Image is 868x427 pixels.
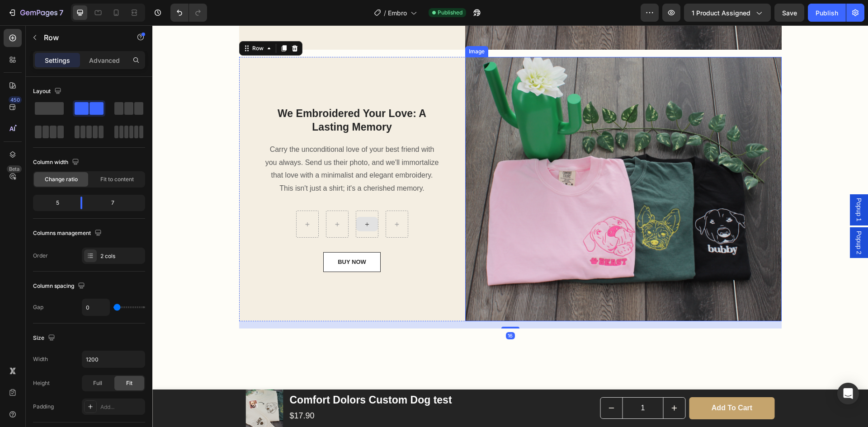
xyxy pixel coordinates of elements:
[98,19,113,27] div: Row
[438,9,462,17] span: Published
[559,378,600,388] div: Add to cart
[82,299,109,315] input: Auto
[684,4,771,22] button: 1 product assigned
[511,372,533,393] button: increment
[33,355,48,363] div: Width
[384,8,386,18] span: /
[33,252,48,260] div: Order
[45,175,78,183] span: Change ratio
[702,173,711,196] span: Popup 1
[470,372,511,393] input: quantity
[35,197,73,209] div: 5
[33,156,81,169] div: Column width
[100,252,143,260] div: 2 cols
[692,8,750,18] span: 1 product assigned
[90,197,143,209] div: 7
[837,383,859,404] div: Open Intercom Messenger
[9,96,22,103] div: 450
[313,32,629,296] img: Alt Image
[33,280,87,292] div: Column spacing
[33,227,104,239] div: Columns management
[816,8,838,18] div: Publish
[388,8,407,18] span: Embro
[537,372,623,394] button: Add to cart
[33,303,43,311] div: Gap
[89,56,120,65] p: Advanced
[782,9,797,17] span: Save
[170,4,207,22] div: Undo/Redo
[33,403,54,411] div: Padding
[33,332,57,344] div: Size
[33,379,50,387] div: Height
[185,232,214,241] div: BUY NOW
[59,7,63,18] p: 7
[315,22,334,30] div: Image
[137,385,301,397] div: $17.90
[448,372,470,393] button: decrement
[137,367,301,383] h1: Comfort Dolors Custom Dog test
[45,56,70,65] p: Settings
[4,4,67,22] button: 7
[93,379,102,387] span: Full
[33,85,63,98] div: Layout
[808,4,846,22] button: Publish
[44,32,121,43] p: Row
[702,206,711,229] span: Popup 2
[7,165,22,173] div: Beta
[112,118,288,170] p: Carry the unconditional love of your best friend with you always. Send us their photo, and we'll ...
[100,403,143,411] div: Add...
[354,307,363,314] div: 16
[126,379,132,387] span: Fit
[100,175,134,183] span: Fit to content
[111,81,288,110] h2: We Embroidered Your Love: A Lasting Memory
[171,227,228,247] button: BUY NOW
[152,25,868,427] iframe: Design area
[82,351,145,367] input: Auto
[774,4,804,22] button: Save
